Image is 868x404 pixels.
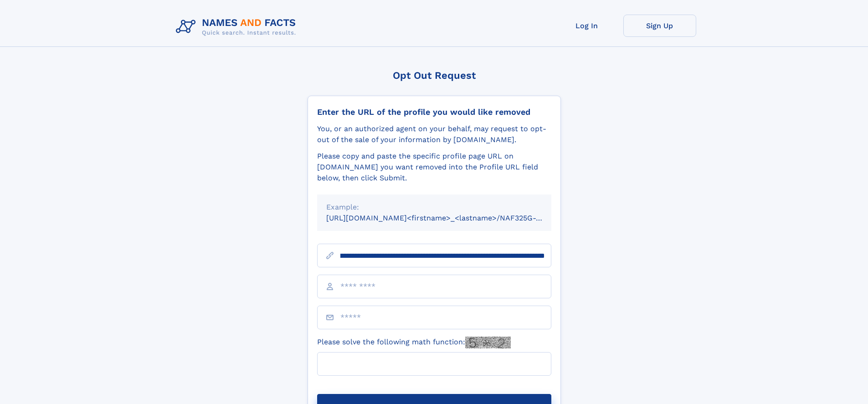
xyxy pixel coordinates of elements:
[308,70,561,81] div: Opt Out Request
[317,151,551,184] div: Please copy and paste the specific profile page URL on [DOMAIN_NAME] you want removed into the Pr...
[317,107,551,117] div: Enter the URL of the profile you would like removed
[623,15,696,37] a: Sign Up
[326,214,569,222] small: [URL][DOMAIN_NAME]<firstname>_<lastname>/NAF325G-xxxxxxxx
[317,123,551,145] div: You, or an authorized agent on your behalf, may request to opt-out of the sale of your informatio...
[317,337,511,348] label: Please solve the following math function:
[550,15,623,37] a: Log In
[326,202,542,213] div: Example:
[172,15,303,39] img: Logo Names and Facts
